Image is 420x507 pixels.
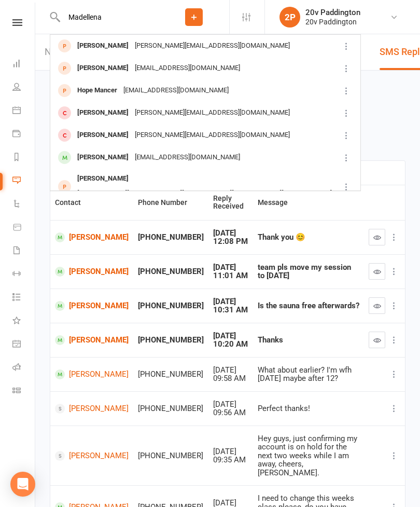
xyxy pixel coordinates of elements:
div: [PERSON_NAME][EMAIL_ADDRESS][DOMAIN_NAME] [132,105,293,120]
div: Hope Mancer [74,83,120,98]
div: team pls move my session to [DATE] [258,263,359,280]
a: [PERSON_NAME] [55,267,129,277]
div: [PHONE_NUMBER] [138,370,204,379]
a: Dashboard [12,53,36,76]
th: Contact [50,185,133,220]
a: [PERSON_NAME] [55,301,129,311]
div: [PERSON_NAME] [74,105,132,120]
div: [PHONE_NUMBER] [138,451,204,460]
div: 20v Paddington [305,17,360,26]
div: [EMAIL_ADDRESS][DOMAIN_NAME] [120,83,232,98]
div: 10:20 AM [213,340,248,349]
div: 09:56 AM [213,408,248,417]
div: 09:58 AM [213,374,248,383]
div: 09:35 AM [213,456,248,464]
div: [DATE] [213,297,248,306]
th: Phone Number [133,185,208,220]
div: Perfect thanks! [258,404,359,413]
div: 2P [279,7,300,28]
a: What's New [12,310,36,333]
a: [PERSON_NAME] [55,232,129,242]
div: [PHONE_NUMBER] [138,336,204,345]
a: Product Sales [12,216,36,240]
div: [PERSON_NAME] [74,128,132,143]
div: Is the sauna free afterwards? [258,302,359,310]
a: [PERSON_NAME] [55,404,129,414]
div: [PHONE_NUMBER] [138,404,204,413]
a: Class kiosk mode [12,380,36,403]
a: Roll call kiosk mode [12,357,36,380]
div: What about earlier? I'm wfh [DATE] maybe after 12? [258,366,359,383]
div: Hey guys, just confirming my account is on hold for the next two weeks while I am away, cheers, [... [258,434,359,477]
div: [PERSON_NAME] [74,171,132,186]
a: New Message [45,34,104,70]
a: [PERSON_NAME] [55,335,129,345]
div: [EMAIL_ADDRESS][DOMAIN_NAME] [132,150,243,165]
a: Calendar [12,100,36,123]
th: Reply Received [208,185,253,220]
input: Search... [61,10,159,24]
div: Open Intercom Messenger [10,472,35,497]
div: Thank you 😊 [258,233,359,242]
div: 11:01 AM [213,271,248,280]
div: [PERSON_NAME] [74,38,132,53]
th: Message [253,185,364,220]
div: [DATE] [213,263,248,272]
div: [DATE] [213,332,248,340]
div: 20v Paddington [305,8,360,17]
div: [DATE] [213,229,248,238]
a: Payments [12,123,36,146]
a: People [12,76,36,100]
div: [PHONE_NUMBER] [138,302,204,310]
div: [DATE] [213,447,248,456]
a: [PERSON_NAME] [55,451,129,461]
div: Thanks [258,336,359,345]
div: [PERSON_NAME] [74,150,132,165]
div: 10:31 AM [213,306,248,314]
div: [PHONE_NUMBER] [138,233,204,242]
div: [DATE] [213,400,248,409]
div: [PERSON_NAME] [74,61,132,76]
div: [DATE] [213,366,248,375]
div: [PERSON_NAME][EMAIL_ADDRESS][PERSON_NAME][PERSON_NAME][DOMAIN_NAME] [74,186,335,201]
div: [PHONE_NUMBER] [138,267,204,276]
div: [PERSON_NAME][EMAIL_ADDRESS][DOMAIN_NAME] [132,128,293,143]
div: [PERSON_NAME][EMAIL_ADDRESS][DOMAIN_NAME] [132,38,293,53]
div: 12:08 PM [213,237,248,246]
a: General attendance kiosk mode [12,333,36,357]
div: [EMAIL_ADDRESS][DOMAIN_NAME] [132,61,243,76]
a: Reports [12,146,36,170]
a: [PERSON_NAME] [55,369,129,379]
